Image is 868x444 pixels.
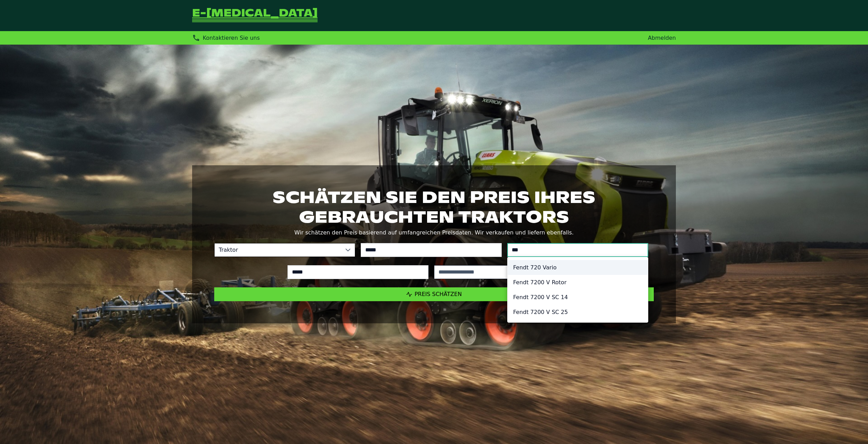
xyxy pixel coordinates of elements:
span: Preis schätzen [415,291,462,297]
span: Kontaktieren Sie uns [203,35,260,41]
li: Fendt 720 Vario [508,260,648,275]
ul: Option List [508,257,648,322]
a: Zurück zur Startseite [192,8,318,23]
li: Fendt 7200 V SC 14 [508,290,648,305]
p: Wir schätzen den Preis basierend auf umfangreichen Preisdaten. Wir verkaufen und liefern ebenfalls. [214,228,654,238]
li: Fendt 7200 V SC 25 [508,305,648,320]
span: Traktor [215,243,341,257]
li: Fendt 7200 V Rotor [508,275,648,290]
button: Preis schätzen [214,287,654,301]
a: Abmelden [648,35,676,41]
div: Kontaktieren Sie uns [192,34,260,42]
h1: Schätzen Sie den Preis Ihres gebrauchten Traktors [214,187,654,226]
